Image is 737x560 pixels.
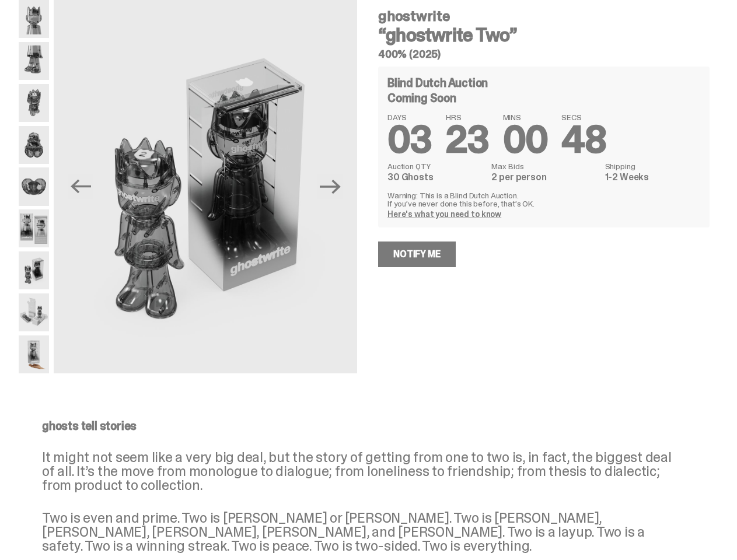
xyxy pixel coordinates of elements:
dd: 2 per person [491,173,598,182]
dt: Auction QTY [387,162,484,170]
h5: 400% (2025) [378,49,710,60]
a: Here's what you need to know [387,209,501,219]
span: MINS [503,113,548,121]
img: ghostwrite_Two_Media_3.png [19,42,49,80]
a: Notify Me [378,242,456,267]
h4: ghostwrite [378,9,710,23]
img: ghostwrite_Two_Media_6.png [19,126,49,164]
dt: Shipping [605,162,700,170]
p: It might not seem like a very big deal, but the story of getting from one to two is, in fact, the... [42,450,686,492]
dt: Max Bids [491,162,598,170]
p: Two is even and prime. Two is [PERSON_NAME] or [PERSON_NAME]. Two is [PERSON_NAME], [PERSON_NAME]... [42,511,686,553]
h4: Blind Dutch Auction [387,77,488,89]
span: DAYS [387,113,432,121]
div: Coming Soon [387,92,700,104]
span: 48 [561,116,606,164]
p: Warning: This is a Blind Dutch Auction. If you’ve never done this before, that’s OK. [387,191,700,208]
img: ghostwrite_Two_Media_10.png [19,209,49,247]
span: HRS [446,113,489,121]
button: Next [317,174,343,199]
img: ghostwrite_Two_Media_11.png [19,251,49,289]
dd: 1-2 Weeks [605,173,700,182]
img: ghostwrite_Two_Media_5.png [19,84,49,122]
span: 23 [446,116,489,164]
h3: “ghostwrite Two” [378,26,710,44]
span: SECS [561,113,606,121]
dd: 30 Ghosts [387,173,484,182]
span: 00 [503,116,548,164]
img: ghostwrite_Two_Media_14.png [19,335,49,373]
span: 03 [387,116,432,164]
img: ghostwrite_Two_Media_8.png [19,167,49,205]
button: Previous [68,174,93,199]
p: ghosts tell stories [42,420,686,432]
img: ghostwrite_Two_Media_13.png [19,293,49,331]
